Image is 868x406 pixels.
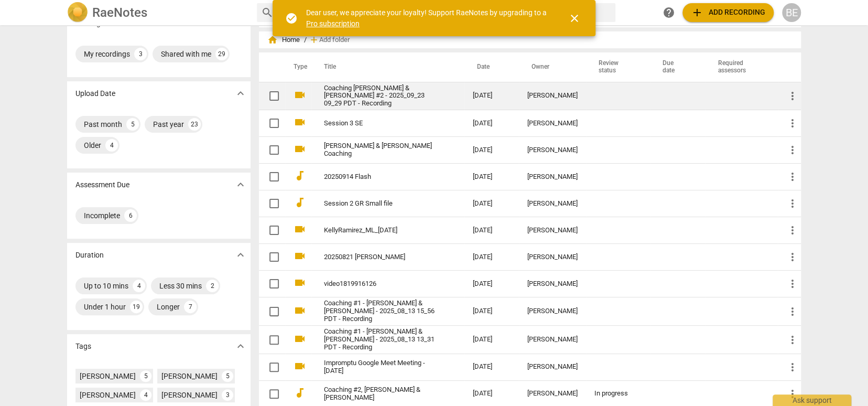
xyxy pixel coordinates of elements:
[586,52,650,82] th: Review status
[773,394,851,406] div: Ask support
[294,143,306,155] span: videocam
[304,36,307,44] span: /
[464,326,519,354] td: [DATE]
[233,247,248,263] button: Show more
[75,179,129,190] p: Assessment Due
[324,280,435,288] a: video1819916126
[519,52,586,82] th: Owner
[294,89,306,101] span: videocam
[233,177,248,193] button: Show more
[222,370,233,382] div: 5
[67,2,248,23] a: LogoRaeNotes
[157,302,180,312] div: Longer
[84,119,122,130] div: Past month
[161,371,218,381] div: [PERSON_NAME]
[84,302,126,312] div: Under 1 hour
[311,52,464,82] th: Title
[705,52,778,82] th: Required assessors
[233,86,248,101] button: Show more
[786,334,799,346] span: more_vert
[294,360,306,372] span: videocam
[319,36,350,44] span: Add folder
[464,137,519,164] td: [DATE]
[294,223,306,236] span: videocam
[140,370,151,382] div: 5
[184,301,197,313] div: 7
[562,6,587,31] button: Close
[464,82,519,110] td: [DATE]
[133,280,145,292] div: 4
[682,3,774,22] button: Upload
[786,170,799,183] span: more_vert
[222,389,233,401] div: 3
[691,6,703,19] span: add
[153,119,184,130] div: Past year
[324,253,435,261] a: 20250821 [PERSON_NAME]
[294,250,306,262] span: videocam
[324,227,435,234] a: KellyRamirez_ML_[DATE]
[786,251,799,263] span: more_vert
[527,307,578,315] div: [PERSON_NAME]
[294,169,306,182] span: audiotrack
[80,371,136,381] div: [PERSON_NAME]
[691,6,765,19] span: Add recording
[786,117,799,130] span: more_vert
[285,12,298,25] span: check_circle
[527,390,578,398] div: [PERSON_NAME]
[159,281,202,291] div: Less 30 mins
[786,224,799,237] span: more_vert
[786,90,799,102] span: more_vert
[324,359,435,375] a: Impromptu Google Meet Meeting - [DATE]
[527,146,578,154] div: [PERSON_NAME]
[324,120,435,127] a: Session 3 SE
[206,280,219,292] div: 2
[324,300,435,323] a: Coaching #1 - [PERSON_NAME] & [PERSON_NAME] - 2025_08_13 15_56 PDT - Recording
[324,328,435,351] a: Coaching #1 - [PERSON_NAME] & [PERSON_NAME] - 2025_08_13 13_31 PDT - Recording
[786,197,799,210] span: more_vert
[294,333,306,345] span: videocam
[267,35,278,45] span: home
[527,173,578,181] div: [PERSON_NAME]
[294,276,306,289] span: videocam
[464,52,519,82] th: Date
[306,19,360,28] a: Pro subscription
[464,164,519,190] td: [DATE]
[134,48,147,60] div: 3
[84,281,128,291] div: Up to 10 mins
[306,7,549,29] div: Dear user, we appreciate your loyalty! Support RaeNotes by upgrading to a
[75,341,91,352] p: Tags
[659,3,678,22] a: Help
[294,304,306,317] span: videocam
[464,271,519,297] td: [DATE]
[324,142,435,158] a: [PERSON_NAME] & [PERSON_NAME] Coaching
[782,3,801,22] button: BE
[594,390,642,398] div: In progress
[84,49,130,59] div: My recordings
[527,227,578,234] div: [PERSON_NAME]
[234,249,247,261] span: expand_more
[527,253,578,261] div: [PERSON_NAME]
[140,389,151,401] div: 4
[161,49,211,59] div: Shared with me
[786,388,799,400] span: more_vert
[786,144,799,156] span: more_vert
[130,301,143,313] div: 19
[234,87,247,100] span: expand_more
[267,35,300,45] span: Home
[324,386,435,402] a: Coaching #2, [PERSON_NAME] & [PERSON_NAME]
[324,84,435,108] a: Coaching [PERSON_NAME] & [PERSON_NAME] #2 - 2025_09_23 09_29 PDT - Recording
[464,110,519,137] td: [DATE]
[464,190,519,217] td: [DATE]
[786,361,799,373] span: more_vert
[84,210,120,221] div: Incomplete
[568,12,581,25] span: close
[92,5,147,20] h2: RaeNotes
[786,305,799,318] span: more_vert
[324,173,435,181] a: 20250914 Flash
[786,277,799,290] span: more_vert
[464,354,519,380] td: [DATE]
[464,297,519,326] td: [DATE]
[215,48,228,60] div: 29
[527,200,578,208] div: [PERSON_NAME]
[294,116,306,129] span: videocam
